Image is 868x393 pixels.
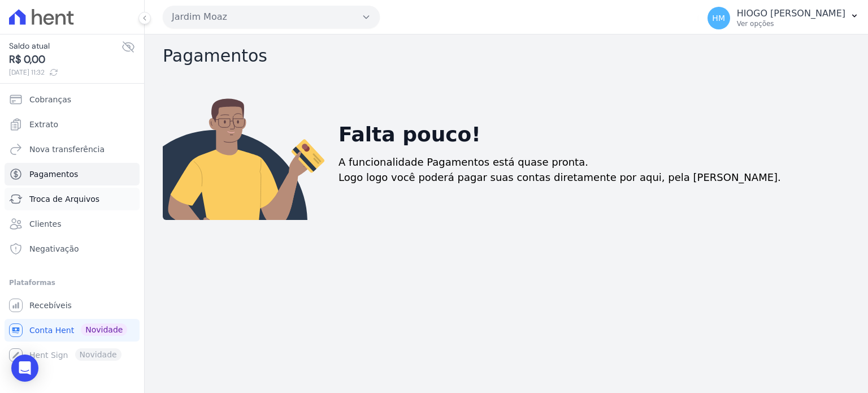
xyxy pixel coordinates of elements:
span: Saldo atual [9,40,121,52]
a: Nova transferência [5,138,140,161]
a: Extrato [5,113,140,136]
button: Jardim Moaz [163,6,380,28]
span: Cobranças [29,94,71,105]
span: [DATE] 11:32 [9,67,121,77]
a: Conta Hent Novidade [5,319,140,342]
p: A funcionalidade Pagamentos está quase pronta. [338,154,588,170]
span: Conta Hent [29,325,74,336]
div: Open Intercom Messenger [11,355,38,382]
span: Nova transferência [29,144,105,155]
a: Pagamentos [5,163,140,185]
p: HIOGO [PERSON_NAME] [737,8,845,19]
span: Pagamentos [29,169,78,180]
div: Plataformas [9,276,135,290]
span: Troca de Arquivos [29,193,99,205]
span: Novidade [81,323,127,336]
nav: Sidebar [9,88,135,366]
p: Logo logo você poderá pagar suas contas diretamente por aqui, pela [PERSON_NAME]. [338,170,781,185]
h2: Falta pouco! [338,119,481,150]
p: Ver opções [737,19,845,28]
span: R$ 0,00 [9,52,121,67]
span: Clientes [29,218,61,230]
button: HM HIOGO [PERSON_NAME] Ver opções [698,2,868,34]
a: Troca de Arquivos [5,188,140,210]
span: Recebíveis [29,300,72,311]
span: Negativação [29,243,79,254]
h2: Pagamentos [163,46,850,66]
a: Cobranças [5,88,140,111]
a: Clientes [5,213,140,235]
a: Recebíveis [5,294,140,317]
a: Negativação [5,237,140,260]
span: Extrato [29,119,58,130]
span: HM [712,14,725,22]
